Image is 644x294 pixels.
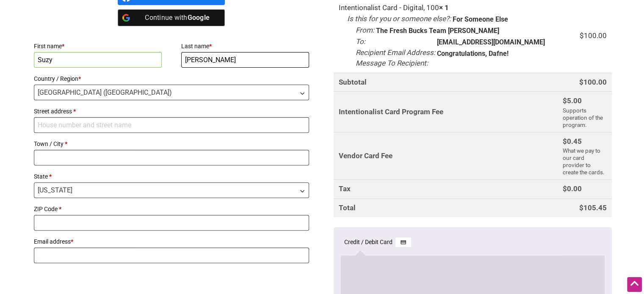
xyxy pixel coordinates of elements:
span: $ [563,184,567,193]
bdi: 100.00 [579,78,607,86]
label: Last name [181,40,310,52]
strong: × 1 [439,3,449,12]
p: Congratulations, Dafne! [437,50,509,57]
th: Tax [334,179,558,198]
dt: Is this for you or someone else?: [347,14,451,25]
bdi: 0.45 [563,137,582,146]
div: Scroll Back to Top [627,277,642,292]
p: [PERSON_NAME] [448,27,499,34]
span: Washington [34,183,309,198]
dt: From: [356,25,374,36]
label: Credit / Debit Card [344,237,411,247]
bdi: 100.00 [580,31,607,40]
span: $ [563,96,567,105]
span: $ [563,137,567,146]
p: The Fresh Bucks Team [376,27,446,34]
label: ZIP Code [34,203,310,215]
p: For Someone Else [453,16,508,23]
small: What we pay to our card provider to create the cards. [563,147,605,176]
dt: To: [356,36,365,47]
span: $ [580,31,584,40]
th: Subtotal [334,73,558,92]
bdi: 105.45 [579,203,607,212]
dt: Recipient Email Address: [356,47,435,58]
b: Google [188,14,210,22]
span: United States (US) [34,85,309,100]
bdi: 5.00 [563,96,582,105]
dt: Message To Recipient: [356,58,428,69]
div: Continue with [140,9,215,26]
span: Country / Region [34,85,310,100]
bdi: 0.00 [563,184,582,193]
span: $ [579,203,583,212]
span: State [34,182,310,198]
label: Street address [34,105,310,117]
label: Email address [34,236,310,247]
th: Vendor Card Fee [334,132,558,180]
a: Continue with <b>Google</b> [118,9,225,26]
img: Credit / Debit Card [395,237,411,247]
th: Total [334,198,558,217]
label: Country / Region [34,73,310,85]
small: Supports operation of the program. [563,107,603,128]
input: House number and street name [34,117,310,133]
label: State [34,170,310,182]
th: Intentionalist Card Program Fee [334,91,558,132]
span: $ [579,78,583,86]
label: Town / City [34,138,310,150]
label: First name [34,40,162,52]
p: [EMAIL_ADDRESS][DOMAIN_NAME] [437,39,545,46]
